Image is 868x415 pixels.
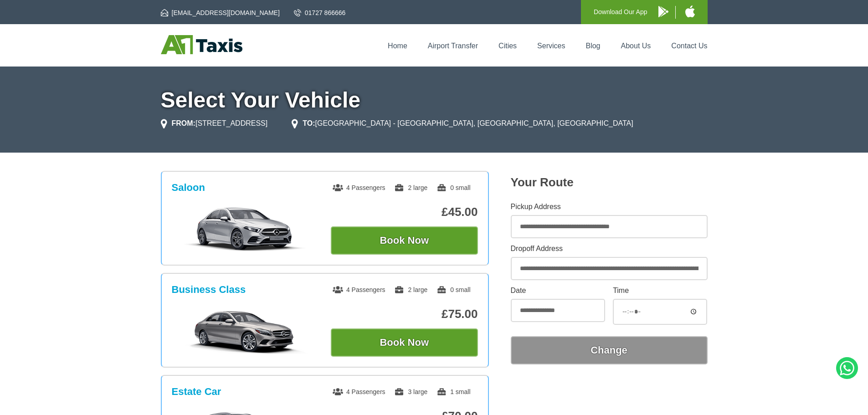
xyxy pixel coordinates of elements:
li: [GEOGRAPHIC_DATA] - [GEOGRAPHIC_DATA], [GEOGRAPHIC_DATA], [GEOGRAPHIC_DATA] [292,118,633,129]
a: 01727 866666 [294,8,346,17]
a: Contact Us [671,42,707,50]
img: A1 Taxis Android App [658,6,668,17]
img: A1 Taxis St Albans LTD [161,35,242,54]
strong: TO: [303,119,315,127]
span: 1 small [437,388,470,395]
p: £75.00 [331,307,478,321]
img: Business Class [176,308,313,354]
span: 4 Passengers [333,184,385,191]
label: Time [613,287,707,294]
span: 3 large [394,388,427,395]
h2: Your Route [511,175,708,190]
a: Blog [586,42,600,50]
h3: Saloon [172,182,205,194]
span: 0 small [437,184,470,191]
a: [EMAIL_ADDRESS][DOMAIN_NAME] [161,8,280,17]
a: Cities [498,42,517,50]
label: Dropoff Address [511,245,708,252]
img: A1 Taxis iPhone App [685,5,695,17]
a: Home [388,42,407,50]
span: 2 large [394,286,427,293]
label: Pickup Address [511,203,708,210]
span: 4 Passengers [333,388,385,395]
button: Book Now [331,226,478,255]
p: Download Our App [594,6,647,18]
h1: Select Your Vehicle [161,89,708,111]
h3: Business Class [172,284,246,296]
strong: FROM: [172,119,195,127]
span: 0 small [437,286,470,293]
a: About Us [621,42,651,50]
span: 4 Passengers [333,286,385,293]
li: [STREET_ADDRESS] [161,118,268,129]
p: £45.00 [331,205,478,219]
a: Services [537,42,565,50]
label: Date [511,287,605,294]
img: Saloon [176,206,313,252]
button: Book Now [331,328,478,357]
h3: Estate Car [172,386,221,398]
span: 2 large [394,184,427,191]
button: Change [511,336,708,364]
a: Airport Transfer [428,42,478,50]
